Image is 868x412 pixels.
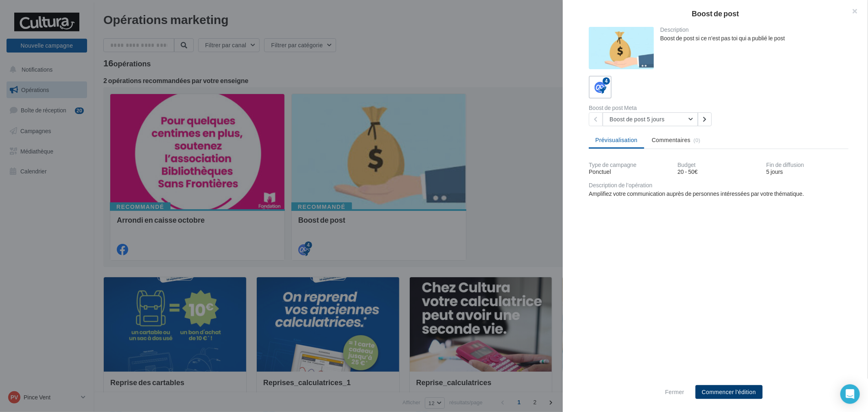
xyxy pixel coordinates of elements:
span: (0) [693,137,700,143]
div: Boost de post [576,10,855,17]
div: 5 jours [766,168,848,176]
div: Description [660,27,842,33]
div: Description de l’opération [589,182,848,188]
div: 20 - 50€ [678,168,760,176]
button: Boost de post 5 jours [603,112,698,126]
div: Amplifiez votre communication auprès de personnes intéressées par votre thématique. [589,190,848,198]
div: Type de campagne [589,162,671,168]
button: Commencer l'édition [695,385,763,399]
span: Commentaires [652,136,691,144]
div: Fin de diffusion [766,162,848,168]
div: Boost de post Meta [589,105,715,111]
div: 4 [603,77,610,85]
div: Ponctuel [589,168,671,176]
div: Budget [678,162,760,168]
div: Boost de post si ce n'est pas toi qui a publié le post [660,34,842,42]
button: Fermer [662,387,687,397]
div: Open Intercom Messenger [840,384,860,404]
